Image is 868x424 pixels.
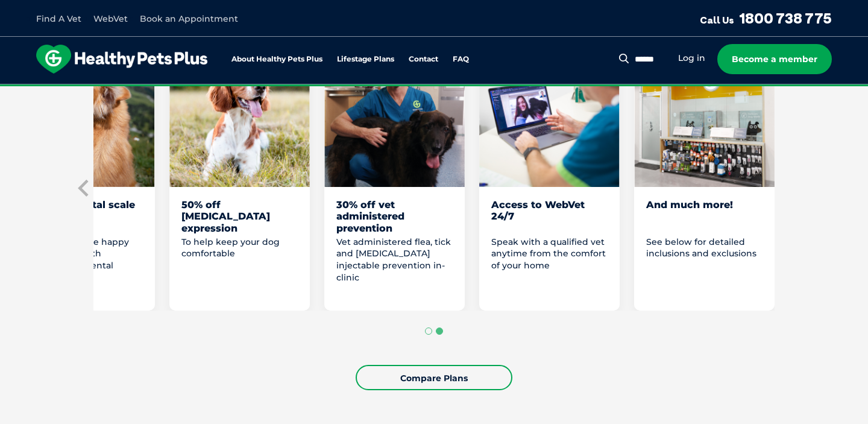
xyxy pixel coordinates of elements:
div: And much more! [646,199,763,234]
button: Search [617,52,632,65]
span: Call Us [700,14,734,26]
li: 8 of 8 [634,36,775,310]
a: About Healthy Pets Plus [231,55,322,63]
button: Previous slide [75,179,93,197]
button: Go to page 2 [436,327,443,335]
div: 30% off vet administered prevention [336,199,453,234]
a: Book an Appointment [140,13,238,24]
div: 50% off [MEDICAL_DATA] expression [181,199,298,234]
p: Speak with a qualified vet anytime from the comfort of your home [491,236,608,272]
span: Proactive, preventative wellness program designed to keep your pet healthier and happier for longer [209,84,659,95]
p: See below for detailed inclusions and exclusions [646,236,763,260]
li: 7 of 8 [479,36,620,310]
a: Find A Vet [36,13,81,24]
div: Access to WebVet 24/7 [491,199,608,234]
a: FAQ [453,55,469,63]
button: Go to page 1 [425,327,432,335]
a: Call Us1800 738 775 [700,9,832,27]
a: Become a member [717,44,832,74]
a: Contact [409,55,438,63]
ul: Select a slide to show [93,326,775,337]
li: 6 of 8 [324,36,465,310]
p: Vet administered flea, tick and [MEDICAL_DATA] injectable prevention in-clinic [336,236,453,283]
a: Log in [678,52,705,64]
p: To help keep your dog comfortable [181,236,298,260]
a: Lifestage Plans [337,55,394,63]
a: Compare Plans [356,365,512,390]
li: 5 of 8 [169,36,310,310]
img: hpp-logo [36,45,207,74]
a: WebVet [93,13,128,24]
